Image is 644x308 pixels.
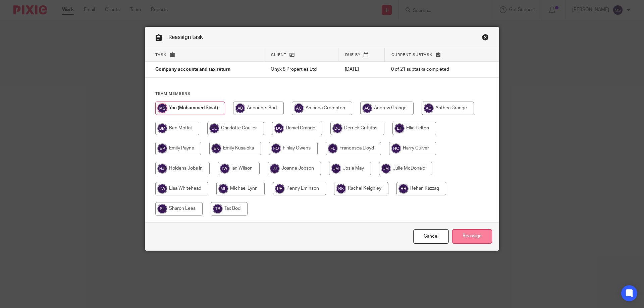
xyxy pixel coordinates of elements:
[452,229,492,244] input: Reassign
[155,67,230,72] span: Company accounts and tax return
[155,53,167,57] span: Task
[168,35,203,40] span: Reassign task
[155,91,489,97] h4: Team members
[271,53,286,57] span: Client
[271,66,331,73] p: Onyx 8 Properties Ltd
[391,53,433,57] span: Current subtask
[384,62,474,78] td: 0 of 21 subtasks completed
[413,229,449,244] a: Close this dialog window
[345,53,361,57] span: Due by
[345,66,378,73] p: [DATE]
[482,34,489,43] a: Close this dialog window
